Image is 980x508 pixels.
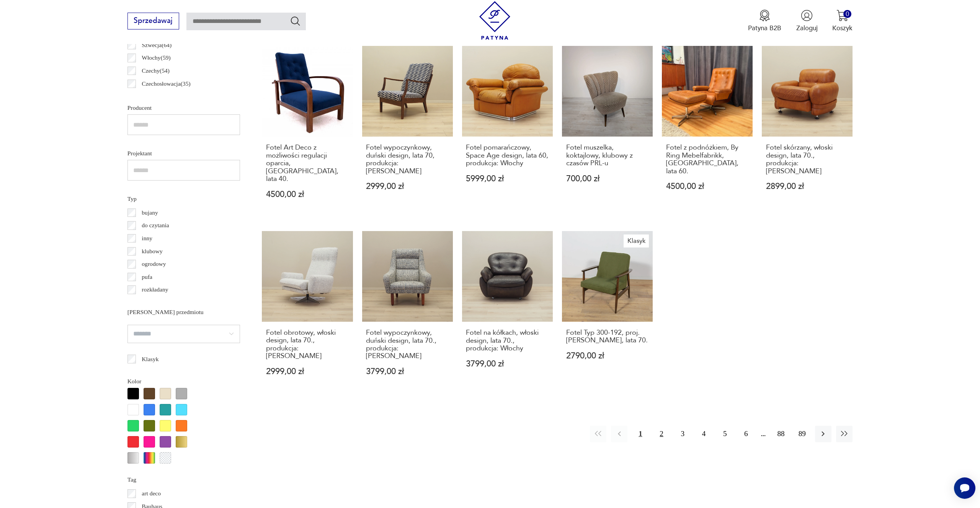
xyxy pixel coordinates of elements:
[475,1,514,40] img: Patyna - sklep z meblami i dekoracjami vintage
[773,426,789,442] button: 88
[142,53,170,63] p: Włochy ( 59 )
[127,307,240,317] p: [PERSON_NAME] przedmiotu
[127,13,179,29] button: Sprzedawaj
[466,329,549,352] h3: Fotel na kółkach, włoski design, lata 70., produkcja: Włochy
[142,40,171,50] p: Szwecja ( 64 )
[142,79,190,89] p: Czechosłowacja ( 35 )
[127,103,240,113] p: Producent
[666,182,749,190] p: 4500,00 zł
[142,208,158,218] p: bujany
[127,18,179,24] a: Sprzedawaj
[266,368,349,376] p: 2999,00 zł
[142,66,170,76] p: Czechy ( 54 )
[142,272,152,282] p: pufa
[362,231,453,394] a: Fotel wypoczynkowy, duński design, lata 70., produkcja: DaniaFotel wypoczynkowy, duński design, l...
[632,426,648,442] button: 1
[466,175,549,183] p: 5999,00 zł
[566,175,649,183] p: 700,00 zł
[566,352,649,360] p: 2790,00 zł
[562,46,653,216] a: Fotel muszelka, koktajlowy, klubowy z czasów PRL-uFotel muszelka, koktajlowy, klubowy z czasów PR...
[696,426,712,442] button: 4
[796,24,818,33] p: Zaloguj
[366,182,449,190] p: 2999,00 zł
[142,91,175,101] p: Norwegia ( 26 )
[362,46,453,216] a: Fotel wypoczynkowy, duński design, lata 70, produkcja: DaniaFotel wypoczynkowy, duński design, la...
[738,426,754,442] button: 6
[290,15,301,26] button: Szukaj
[466,360,549,368] p: 3799,00 zł
[662,46,753,216] a: Fotel z podnóżkiem, By Ring Mebelfabrikk, Norwegia, lata 60.Fotel z podnóżkiem, By Ring Mebelfabr...
[759,10,771,21] img: Ikona medalu
[566,144,649,167] h3: Fotel muszelka, koktajlowy, klubowy z czasów PRL-u
[794,426,810,442] button: 89
[954,477,975,499] iframe: Smartsupp widget button
[796,10,818,33] button: Zaloguj
[142,246,163,256] p: klubowy
[843,10,851,18] div: 0
[142,285,168,295] p: rozkładany
[748,10,781,33] a: Ikona medaluPatyna B2B
[262,231,353,394] a: Fotel obrotowy, włoski design, lata 70., produkcja: WłochyFotel obrotowy, włoski design, lata 70....
[832,24,853,33] p: Koszyk
[142,220,169,230] p: do czytania
[762,46,853,216] a: Fotel skórzany, włoski design, lata 70., produkcja: WłochyFotel skórzany, włoski design, lata 70....
[766,144,849,175] h3: Fotel skórzany, włoski design, lata 70., produkcja: [PERSON_NAME]
[142,488,161,498] p: art deco
[366,144,449,175] h3: Fotel wypoczynkowy, duński design, lata 70, produkcja: [PERSON_NAME]
[366,329,449,360] h3: Fotel wypoczynkowy, duński design, lata 70., produkcja: [PERSON_NAME]
[127,194,240,204] p: Typ
[675,426,691,442] button: 3
[836,10,848,21] img: Ikona koszyka
[766,182,849,190] p: 2899,00 zł
[462,231,553,394] a: Fotel na kółkach, włoski design, lata 70., produkcja: WłochyFotel na kółkach, włoski design, lata...
[717,426,733,442] button: 5
[462,46,553,216] a: Fotel pomarańczowy, Space Age design, lata 60, produkcja: WłochyFotel pomarańczowy, Space Age des...
[748,24,781,33] p: Patyna B2B
[142,354,158,364] p: Klasyk
[127,475,240,485] p: Tag
[142,233,152,243] p: inny
[127,148,240,158] p: Projektant
[266,190,349,199] p: 4500,00 zł
[653,426,670,442] button: 2
[562,231,653,394] a: KlasykFotel Typ 300-192, proj. J. Kędziorek, lata 70.Fotel Typ 300-192, proj. [PERSON_NAME], lata...
[748,10,781,33] button: Patyna B2B
[801,10,813,21] img: Ikonka użytkownika
[566,329,649,345] h3: Fotel Typ 300-192, proj. [PERSON_NAME], lata 70.
[266,144,349,183] h3: Fotel Art Deco z możliwości regulacji oparcia, [GEOGRAPHIC_DATA], lata 40.
[262,46,353,216] a: Fotel Art Deco z możliwości regulacji oparcia, Polska, lata 40.Fotel Art Deco z możliwości regula...
[366,368,449,376] p: 3799,00 zł
[466,144,549,167] h3: Fotel pomarańczowy, Space Age design, lata 60, produkcja: Włochy
[666,144,749,175] h3: Fotel z podnóżkiem, By Ring Mebelfabrikk, [GEOGRAPHIC_DATA], lata 60.
[832,10,853,33] button: 0Koszyk
[266,329,349,360] h3: Fotel obrotowy, włoski design, lata 70., produkcja: [PERSON_NAME]
[127,376,240,386] p: Kolor
[142,259,166,269] p: ogrodowy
